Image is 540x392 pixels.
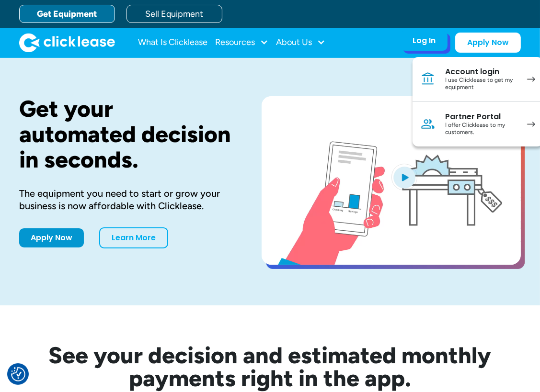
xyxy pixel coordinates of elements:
[215,33,268,52] div: Resources
[138,33,207,52] a: What Is Clicklease
[445,77,517,91] div: I use Clicklease to get my equipment
[445,67,517,77] div: Account login
[420,71,436,87] img: Bank icon
[413,36,436,45] div: Log In
[445,122,517,136] div: I offer Clicklease to my customers.
[11,367,25,381] img: Revisit consent button
[19,33,115,52] img: Clicklease logo
[126,5,222,23] a: Sell Equipment
[262,96,521,265] a: open lightbox
[391,164,417,190] img: Blue play button logo on a light blue circular background
[19,5,115,23] a: Get Equipment
[19,344,521,390] h2: See your decision and estimated monthly payments right in the app.
[276,33,325,52] div: About Us
[19,187,231,212] div: The equipment you need to start or grow your business is now affordable with Clicklease.
[19,33,115,52] a: home
[19,228,84,247] a: Apply Now
[455,33,521,53] a: Apply Now
[527,77,535,82] img: arrow
[11,367,25,381] button: Consent Preferences
[420,116,436,132] img: Person icon
[445,112,517,122] div: Partner Portal
[99,227,168,248] a: Learn More
[19,96,231,172] h1: Get your automated decision in seconds.
[527,122,535,127] img: arrow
